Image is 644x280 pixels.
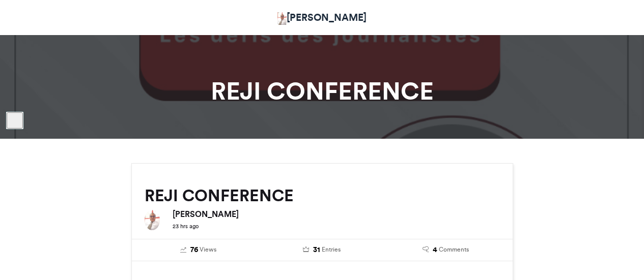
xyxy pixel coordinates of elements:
[322,245,341,254] span: Entries
[277,12,287,25] img: Samuel Adimi
[190,244,198,256] span: 76
[173,223,199,230] small: 23 hrs ago
[313,244,320,256] span: 31
[433,244,437,256] span: 4
[268,244,376,256] a: 31 Entries
[391,244,500,256] a: 4 Comments
[145,186,500,205] h2: REJI CONFERENCE
[173,210,500,218] h6: [PERSON_NAME]
[439,245,469,254] span: Comments
[145,244,253,256] a: 76 Views
[277,10,367,25] a: [PERSON_NAME]
[145,210,160,230] img: Samuel Adimi
[200,245,216,254] span: Views
[40,79,605,103] h1: REJI CONFERENCE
